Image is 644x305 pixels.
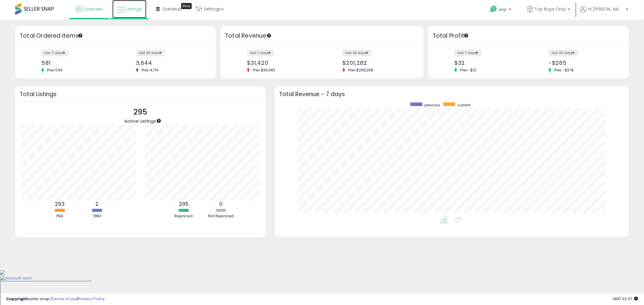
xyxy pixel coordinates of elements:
[20,32,211,40] h3: Total Ordered Items
[20,92,261,96] h3: Total Listings
[55,200,65,208] b: 293
[225,32,419,40] h3: Total Revenue
[463,33,469,38] div: Tooltip anchor
[41,49,69,56] label: last 7 days
[42,213,78,219] div: FBA
[279,92,624,96] h3: Total Revenue - 7 days
[490,5,497,13] i: Get Help
[163,6,182,12] span: DataHub
[485,1,517,20] a: Help
[457,102,470,108] span: current
[136,60,205,66] div: 3,644
[136,49,165,56] label: last 30 days
[588,6,624,12] span: Hi [PERSON_NAME]
[126,6,142,12] span: Listings
[342,60,413,66] div: $201,282
[203,213,239,219] div: Not Repriced
[156,118,162,124] div: Tooltip anchor
[342,49,372,56] label: last 30 days
[44,68,66,73] span: Prev: 549
[433,32,624,40] h3: Total Profit
[454,60,524,66] div: $32
[165,213,202,219] div: Repriced
[179,200,188,208] b: 295
[345,68,376,73] span: Prev: $268,268
[247,49,274,56] label: last 7 days
[124,106,156,118] p: 295
[454,49,482,56] label: last 7 days
[83,6,103,12] span: Overview
[250,68,278,73] span: Prev: $36,482
[219,200,223,208] b: 0
[580,6,628,20] a: Hi [PERSON_NAME]
[79,213,115,219] div: FBM
[95,200,98,208] b: 2
[425,102,440,108] span: previous
[457,68,479,73] span: Prev: -$12
[551,68,577,73] span: Prev: -$378
[139,68,162,73] span: Prev: 4,714
[41,60,111,66] div: 581
[181,3,192,9] div: Tooltip anchor
[549,60,618,66] div: -$265
[124,118,156,124] span: Active Listings
[266,33,272,38] div: Tooltip anchor
[535,6,566,12] span: Top Buys Only!
[549,49,578,56] label: last 30 days
[247,60,318,66] div: $31,420
[499,7,507,12] span: Help
[78,33,83,38] div: Tooltip anchor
